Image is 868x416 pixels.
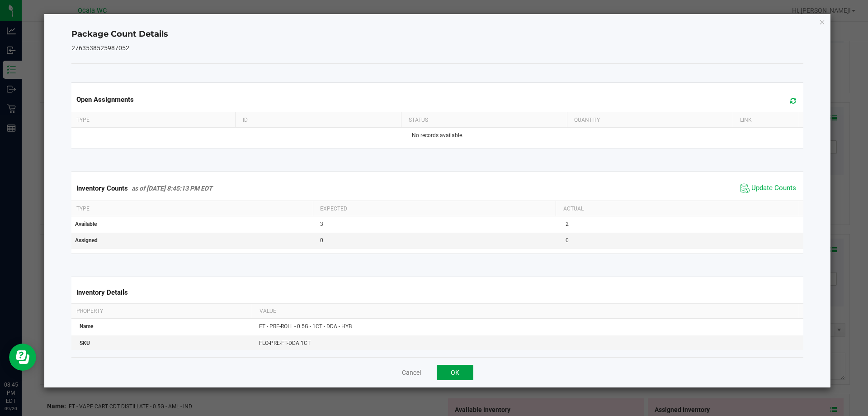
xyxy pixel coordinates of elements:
[819,16,826,27] button: Close
[259,340,311,346] span: FLO-PRE-FT-DDA.1CT
[574,117,600,123] span: Quantity
[71,45,804,52] h5: 2763538525987052
[76,96,134,104] span: Open Assignments
[402,368,421,377] button: Cancel
[80,340,90,346] span: SKU
[751,184,796,193] span: Update Counts
[76,117,90,123] span: Type
[320,206,347,212] span: Expected
[437,365,473,380] button: OK
[71,29,804,40] h4: Package Count Details
[75,221,97,227] span: Available
[80,323,93,330] span: Name
[9,344,36,371] iframe: Resource center
[566,237,569,244] span: 0
[320,221,323,227] span: 3
[740,117,752,123] span: Link
[563,206,584,212] span: Actual
[76,308,103,314] span: Property
[320,237,323,244] span: 0
[70,128,806,143] td: No records available.
[259,323,352,330] span: FT - PRE-ROLL - 0.5G - 1CT - DDA - HYB
[566,221,569,227] span: 2
[243,117,248,123] span: ID
[76,288,128,296] span: Inventory Details
[132,185,212,192] span: as of [DATE] 8:45:13 PM EDT
[75,237,98,244] span: Assigned
[409,117,428,123] span: Status
[76,206,90,212] span: Type
[259,308,276,314] span: Value
[76,184,128,192] span: Inventory Counts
